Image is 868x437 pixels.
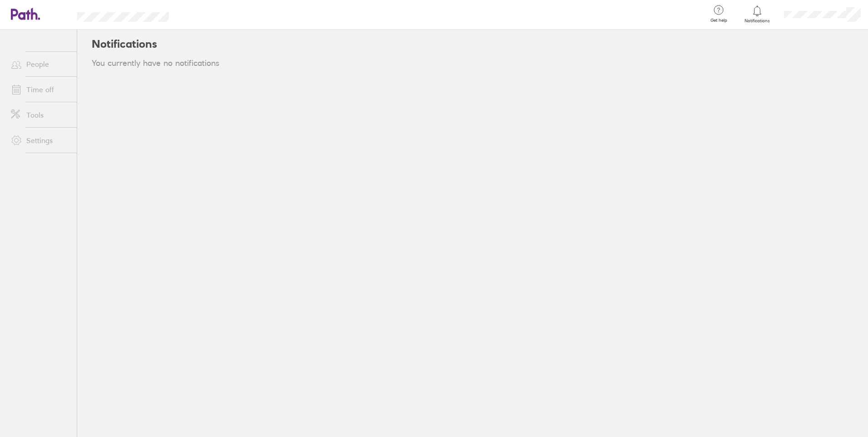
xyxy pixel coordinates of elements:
[4,106,77,124] a: Tools
[4,131,77,149] a: Settings
[92,59,853,68] div: You currently have no notifications
[4,55,77,73] a: People
[743,18,772,24] span: Notifications
[92,30,157,59] h2: Notifications
[704,18,734,23] span: Get help
[743,5,772,24] a: Notifications
[4,80,77,99] a: Time off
